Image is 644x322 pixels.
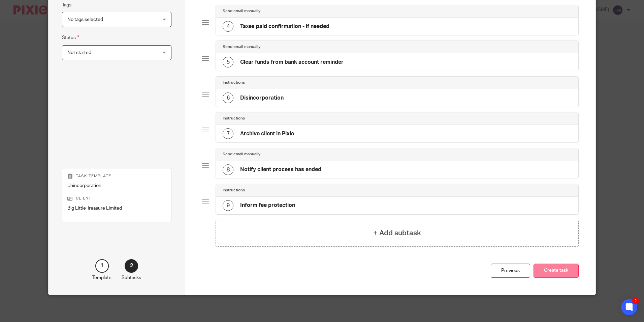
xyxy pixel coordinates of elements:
[223,152,260,157] h4: Send email manually
[223,116,245,121] h4: Instructions
[67,182,166,189] p: Unincorporation
[223,200,233,211] div: 9
[67,17,103,22] span: No tags selected
[223,128,233,139] div: 7
[62,2,71,8] label: Tags
[62,34,79,42] label: Status
[223,164,233,175] div: 8
[223,21,233,32] div: 4
[95,259,109,273] div: 1
[223,8,260,14] h4: Send email manually
[67,205,166,212] p: Big Little Treasure Limited
[67,50,91,55] span: Not started
[223,92,233,103] div: 6
[240,59,344,66] h4: Clear funds from bank account reminder
[125,259,138,273] div: 2
[223,188,245,193] h4: Instructions
[223,44,260,50] h4: Send email manually
[632,297,639,304] div: 2
[67,173,166,179] p: Task template
[223,80,245,85] h4: Instructions
[373,228,421,238] h4: + Add subtask
[240,130,294,137] h4: Archive client in Pixie
[240,95,284,102] h4: Disincorporation
[92,274,111,281] p: Template
[223,57,233,68] div: 5
[240,23,329,30] h4: Taxes paid confirmation - if needed
[122,274,141,281] p: Subtasks
[491,264,530,278] div: Previous
[240,166,321,173] h4: Notify client process has ended
[67,196,166,201] p: Client
[240,202,295,209] h4: Inform fee protection
[534,264,579,278] button: Create task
